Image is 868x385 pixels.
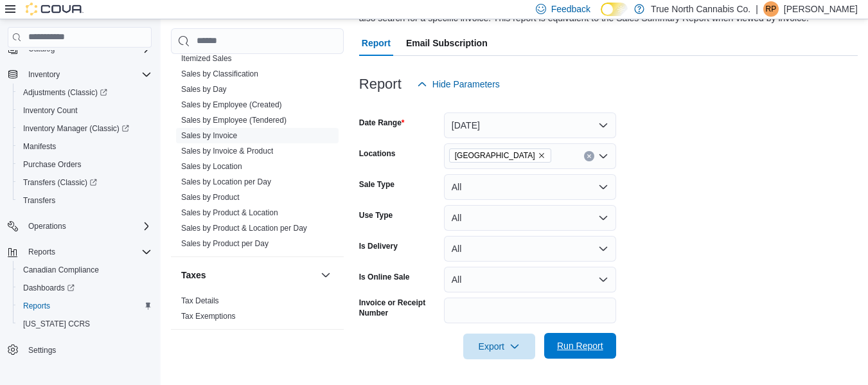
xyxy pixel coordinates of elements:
button: Hide Parameters [412,71,505,97]
span: Feedback [551,3,590,15]
button: Purchase Orders [13,156,157,174]
a: Sales by Product [181,193,240,202]
span: Inventory [28,69,60,80]
span: Reports [28,247,55,257]
span: Reports [23,301,50,311]
button: Reports [13,297,157,315]
span: Email Subscription [406,30,488,56]
span: [US_STATE] CCRS [23,319,90,329]
a: Sales by Invoice & Product [181,147,273,156]
a: Transfers (Classic) [18,175,102,190]
span: Canadian Compliance [18,262,152,278]
span: Sales by Product & Location [181,208,278,218]
label: Locations [359,148,396,159]
button: Settings [3,341,157,359]
h3: Taxes [181,269,206,282]
button: Remove Trenton from selection in this group [538,152,545,159]
button: Open list of options [598,151,608,161]
p: True North Cannabis Co. [651,1,750,17]
a: Inventory Manager (Classic) [18,121,134,136]
button: Manifests [13,138,157,156]
span: Transfers [23,195,55,206]
a: [US_STATE] CCRS [18,316,95,332]
label: Invoice or Receipt Number [359,298,439,318]
div: Rebeccah Phillips [763,1,779,17]
button: Operations [23,219,71,234]
span: Inventory Count [23,105,78,116]
label: Is Online Sale [359,272,410,282]
a: Itemized Sales [181,54,232,63]
button: Export [463,334,535,359]
span: Inventory Manager (Classic) [23,123,129,134]
span: Run Report [557,339,603,352]
a: Transfers (Classic) [13,174,157,192]
div: Sales [171,35,344,256]
span: Canadian Compliance [23,265,99,275]
span: Export [471,334,527,359]
a: Sales by Invoice [181,131,237,140]
span: Settings [23,342,152,358]
span: Tax Exemptions [181,311,236,321]
span: Transfers (Classic) [23,177,97,188]
span: Sales by Location [181,161,242,172]
button: All [444,267,616,292]
button: [US_STATE] CCRS [13,315,157,333]
button: All [444,236,616,262]
span: Tax Details [181,296,219,306]
span: Itemized Sales [181,53,232,64]
a: Dashboards [13,279,157,297]
a: Sales by Day [181,85,227,94]
a: Dashboards [18,280,80,296]
button: Inventory Count [13,102,157,120]
a: Inventory Manager (Classic) [13,120,157,138]
span: Sales by Invoice & Product [181,146,273,156]
label: Sale Type [359,179,394,190]
a: Sales by Location [181,162,242,171]
span: Trenton [449,148,551,163]
span: Dark Mode [601,16,601,17]
button: Reports [23,244,60,260]
div: Taxes [171,293,344,329]
a: Sales by Product & Location [181,208,278,217]
span: Adjustments (Classic) [18,85,152,100]
span: Settings [28,345,56,355]
img: Cova [26,3,84,15]
button: Run Report [544,333,616,359]
input: Dark Mode [601,3,628,16]
button: All [444,174,616,200]
span: Inventory [23,67,152,82]
span: Operations [28,221,66,231]
span: Washington CCRS [18,316,152,332]
span: Sales by Product [181,192,240,202]
span: Sales by Employee (Tendered) [181,115,287,125]
label: Is Delivery [359,241,398,251]
span: Sales by Location per Day [181,177,271,187]
a: Sales by Product & Location per Day [181,224,307,233]
a: Inventory Count [18,103,83,118]
span: Manifests [18,139,152,154]
span: Dashboards [18,280,152,296]
button: Inventory [3,66,157,84]
button: Operations [3,217,157,235]
a: Transfers [18,193,60,208]
button: Taxes [181,269,315,282]
span: Inventory Count [18,103,152,118]
label: Date Range [359,118,405,128]
span: Sales by Product & Location per Day [181,223,307,233]
a: Settings [23,343,61,358]
button: All [444,205,616,231]
a: Canadian Compliance [18,262,104,278]
span: Adjustments (Classic) [23,87,107,98]
span: Reports [23,244,152,260]
p: [PERSON_NAME] [784,1,858,17]
a: Purchase Orders [18,157,87,172]
button: Clear input [584,151,594,161]
label: Use Type [359,210,393,220]
a: Sales by Product per Day [181,239,269,248]
a: Adjustments (Classic) [13,84,157,102]
span: Inventory Manager (Classic) [18,121,152,136]
span: Manifests [23,141,56,152]
span: Sales by Day [181,84,227,94]
span: Sales by Product per Day [181,238,269,249]
span: Sales by Invoice [181,130,237,141]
